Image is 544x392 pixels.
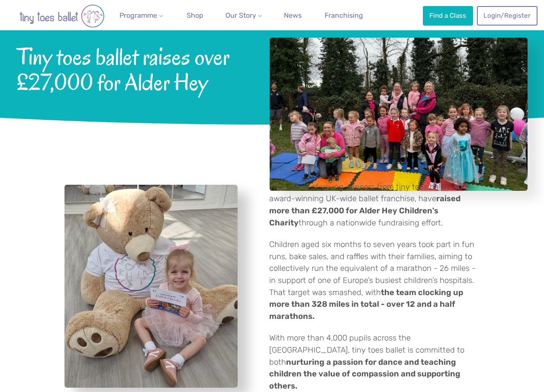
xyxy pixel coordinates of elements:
[187,11,203,19] span: Shop
[269,332,480,392] p: With more than 4,000 pupils across the [GEOGRAPHIC_DATA], tiny toes ballet is committed to both
[269,194,460,227] strong: raised more than £27,000 for Alder Hey Children's Charity
[222,7,265,24] a: Our Story
[477,6,538,25] a: Login/Register
[183,7,207,24] a: Shop
[321,7,367,24] a: Franchising
[269,288,463,321] strong: the team clocking up more than 328 miles in total - over 12 and a half marathons.
[269,239,480,322] p: Children aged six months to seven years took part in fun runs, bake sales, and raffles with their...
[280,7,305,24] a: News
[116,7,166,24] a: Programme
[225,11,256,19] span: Our Story
[269,181,480,229] p: Thousands of young dancers from tiny toes ballet, an award-winning UK-wide ballet franchise, have...
[17,42,247,95] span: Tiny toes ballet raises over £27,000 for Alder Hey
[64,185,238,388] a: View full-size image
[269,357,460,391] strong: nurturing a passion for dance and teaching children the value of compassion and supporting others.
[423,6,473,25] a: Find a Class
[119,11,157,19] span: Programme
[10,4,114,28] img: tiny toes ballet
[325,11,363,19] span: Franchising
[284,11,302,19] span: News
